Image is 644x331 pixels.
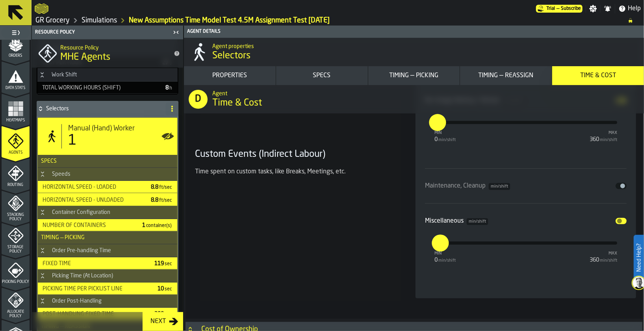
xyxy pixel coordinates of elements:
div: Selectors [37,101,163,117]
label: button-toggle-Settings [586,5,600,13]
h3: title-section-Work Shift [37,69,178,82]
div: StatList-item-Post-Handling Fixed Time [38,308,177,320]
div: input-slider-Maintenance, Cleanup [425,175,627,197]
div: Agent details [186,29,642,34]
button: Button-Speeds-open [38,171,47,177]
span: Selectors [212,50,251,62]
button: Button-Picking Time (At Location)-open [38,273,47,279]
span: Picking Policy [2,280,30,284]
div: 1 [68,133,77,149]
button: button-Next [143,312,183,331]
span: Data Stats [2,86,30,90]
a: link-to-/wh/i/e451d98b-95f6-4604-91ff-c80219f9c36d [35,16,70,25]
div: Horizontal Speed - Loaded [39,184,145,190]
div: StatList-item-Horizontal Speed - Unloaded [38,194,177,206]
div: Next [147,317,169,326]
li: menu Orders [2,29,30,60]
span: Agents [2,151,30,155]
div: input-slider-Miscellaneous [425,210,627,267]
div: Work Shift [47,72,82,78]
div: Number of Containers [39,222,136,229]
span: sec [165,262,172,266]
div: title-Selectors [184,38,644,66]
span: Orders [2,54,30,58]
span: 8.8 [151,197,173,203]
h2: Sub Title [212,42,641,50]
span: Timing — Picking [38,234,85,241]
div: max [590,130,617,136]
div: Post-Handling Fixed Time [39,311,148,317]
span: 8.8 [151,184,173,190]
div: D [189,90,208,109]
span: min/shift [600,138,617,142]
h4: Selectors [46,106,163,112]
nav: Breadcrumb [35,16,641,25]
h3: title-section-Specs [38,155,177,168]
header: Resource Policy [32,26,183,39]
button: button-Timing — Reassign [460,66,552,85]
button: Button-Container Configuration-open [38,209,47,216]
label: button-toggle-Toggle Full Menu [2,27,30,38]
h3: Custom Events (Indirect Labour) [195,148,397,161]
li: menu Data Stats [2,61,30,93]
span: Heatmaps [2,118,30,123]
span: Specs [38,158,57,164]
span: min/shift [438,138,456,142]
span: Stacking Policy [2,213,30,221]
button: button-Timing — Picking [368,66,460,85]
div: 360 [590,136,617,143]
div: Fixed time [39,260,148,267]
label: react-aria1644736685-:rnj: [432,234,449,251]
div: Time & Cost [555,71,641,80]
li: menu Heatmaps [2,93,30,125]
div: StatList-item-Total working hours (shift) [37,82,178,94]
h3: title-section-Timing — Picking [38,231,177,244]
span: Help [628,4,641,13]
h3: title-section-Container Configuration [38,206,177,219]
div: Maintenance, Cleanup [425,181,510,191]
div: Order Post-Handling [47,298,106,304]
div: 360 [590,257,617,263]
span: MHE Agents [60,51,110,64]
div: Menu Subscription [536,5,583,13]
div: Horizontal Speed - Unloaded [39,197,145,203]
li: menu Storage Policy [2,223,30,254]
div: title-MHE Agents [32,39,183,68]
li: menu Picking Policy [2,255,30,286]
div: stat-Manual (Hand) Worker [38,118,177,155]
span: Routing [2,183,30,187]
li: menu Routing [2,158,30,190]
span: sec [165,287,172,292]
label: button-toggle-Close me [171,28,182,37]
label: button-toggle-Help [615,4,644,13]
li: menu Allocate Policy [2,287,30,319]
span: min/shift [467,218,488,225]
div: Picking Time (At Location) [47,273,118,279]
input: react-aria1644736685-:rnf: react-aria1644736685-:rnf: [429,114,438,131]
span: min/shift [489,183,510,190]
span: 119 [154,261,173,266]
span: ft/sec [159,198,172,203]
h3: title-section-Order Post-Handling [38,295,177,308]
a: link-to-/wh/i/e451d98b-95f6-4604-91ff-c80219f9c36d [82,16,117,25]
button: Button-Order Post-Handling-open [38,298,47,304]
span: Subscribe [561,6,581,11]
div: Title [68,124,171,133]
a: link-to-/wh/i/e451d98b-95f6-4604-91ff-c80219f9c36d/pricing/ [536,5,583,13]
div: Total working hours (shift) [39,85,159,91]
div: StatList-item-Number of Containers [38,219,177,231]
div: title-Time & Cost [184,85,644,113]
div: Time spent on custom tasks, like Breaks, Meetings, etc. [195,167,397,177]
div: input-slider-Re-charge Battery / Refuel [425,89,627,146]
label: react-aria1644736685-:rnf: [429,114,446,131]
div: Miscellaneous [425,216,488,226]
div: 0 [434,136,456,143]
div: Order Pre-handling Time [47,247,116,254]
h2: Sub Title [212,89,638,97]
h3: title-section-Order Pre-handling Time [38,244,177,257]
div: Timing — Picking [371,71,457,80]
div: Specs [279,71,365,80]
label: button-toggle-Notifications [601,5,615,13]
button: button-Specs [276,66,368,85]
